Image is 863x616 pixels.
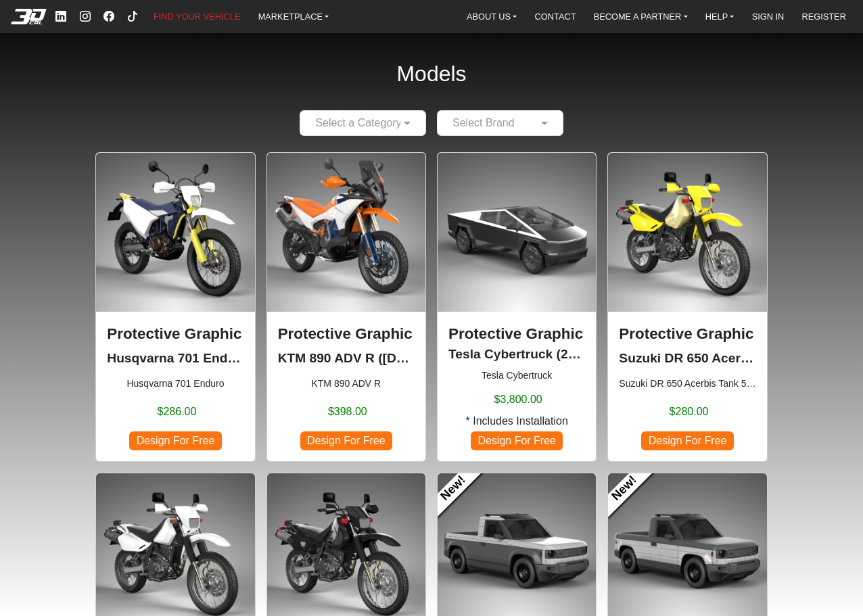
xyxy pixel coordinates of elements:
div: Husqvarna 701 Enduro [95,152,255,461]
span: Design For Free [471,431,563,450]
small: Tesla Cybertruck [448,369,585,383]
a: MARKETPLACE [253,7,335,26]
p: Husqvarna 701 Enduro (2016-2024) [107,349,243,369]
a: New! [597,462,652,517]
span: $398.00 [328,404,367,420]
span: $3,800.00 [494,392,542,408]
img: 890 ADV R null2023-2025 [267,153,425,311]
div: Tesla Cybertruck [437,152,597,461]
span: Design For Free [300,431,392,450]
a: REGISTER [796,7,851,26]
small: Husqvarna 701 Enduro [107,377,243,391]
p: Protective Graphic Kit [278,323,415,346]
span: Design For Free [641,431,733,450]
a: CONTACT [530,7,582,26]
small: Suzuki DR 650 Acerbis Tank 5.3 Gl [619,377,755,391]
p: Protective Graphic Kit [448,323,585,346]
p: KTM 890 ADV R (2023-2025) [278,349,415,369]
span: $286.00 [158,404,197,420]
span: * Includes Installation [466,413,568,429]
img: 701 Enduronull2016-2024 [96,153,254,311]
a: BECOME A PARTNER [588,7,693,26]
div: KTM 890 ADV R [266,152,426,461]
p: Tesla Cybertruck (2024) [448,345,585,364]
p: Suzuki DR 650 Acerbis Tank 5.3 Gl (1996-2024) [619,349,755,369]
a: HELP [700,7,740,26]
img: DR 650Acerbis Tank 5.3 Gl1996-2024 [608,153,766,311]
h2: Models [396,43,466,105]
small: KTM 890 ADV R [278,377,415,391]
a: SIGN IN [747,7,790,26]
span: $280.00 [670,404,709,420]
a: ABOUT US [461,7,522,26]
span: Design For Free [129,431,221,450]
a: FIND YOUR VEHICLE [148,7,246,26]
div: Suzuki DR 650 Acerbis Tank 5.3 Gl [607,152,767,461]
a: New! [427,462,482,517]
p: Protective Graphic Kit [107,323,243,346]
p: Protective Graphic Kit [619,323,755,346]
img: Cybertrucknull2024 [438,153,596,311]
